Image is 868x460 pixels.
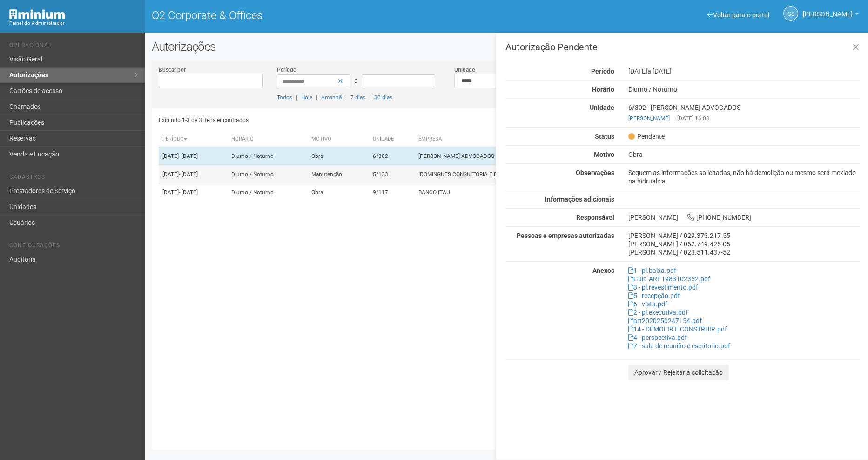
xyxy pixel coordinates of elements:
[576,169,614,176] strong: Observações
[628,317,702,325] a: art2020250247154.pdf
[592,267,614,274] strong: Anexos
[369,147,415,165] td: 6/302
[369,132,415,147] th: Unidade
[803,1,853,18] span: Gabriela Souza
[9,42,138,52] li: Operacional
[628,114,861,122] div: [DATE] 16:03
[228,132,308,147] th: Horário
[350,94,365,101] a: 7 dias
[228,147,308,165] td: Diurno / Noturno
[576,214,614,221] strong: Responsável
[803,12,859,19] a: [PERSON_NAME]
[505,42,861,52] h3: Autorização Pendente
[621,169,868,185] div: Seguem as informações solicitadas, não há demolição ou mesmo será mexiado na hidrualica.
[415,147,654,165] td: [PERSON_NAME] ADVOGADOS
[228,165,308,183] td: Diurno / Noturno
[159,165,228,183] td: [DATE]
[296,94,297,101] span: |
[308,147,369,165] td: Obra
[354,77,358,84] span: a
[647,68,672,75] span: a [DATE]
[9,19,138,27] div: Painel do Administrador
[590,104,614,111] strong: Unidade
[628,132,665,141] span: Pendente
[628,240,861,248] div: [PERSON_NAME] / 062.749.425-05
[369,165,415,183] td: 5/133
[707,11,769,19] a: Voltar para o portal
[308,183,369,202] td: Obra
[628,267,676,274] a: 1 - pl.baixa.pdf
[454,66,475,74] label: Unidade
[159,113,504,127] div: Exibindo 1-3 de 3 itens encontrados
[591,68,614,75] strong: Período
[159,147,228,165] td: [DATE]
[152,40,861,54] h2: Autorizações
[621,103,868,122] div: 6/302 - [PERSON_NAME] ADVOGADOS
[628,248,861,257] div: [PERSON_NAME] / 023.511.437-52
[415,183,654,202] td: BANCO ITAU
[308,165,369,183] td: Manutenção
[308,132,369,147] th: Motivo
[179,153,198,159] span: - [DATE]
[628,275,710,283] a: Guia-ART-1983102352.pdf
[628,292,680,299] a: 5 - recepção.pdf
[159,66,186,74] label: Buscar por
[179,171,198,177] span: - [DATE]
[783,6,798,21] a: GS
[545,196,614,203] strong: Informações adicionais
[301,94,312,101] a: Hoje
[628,342,730,350] a: 7 - sala de reunião e escritorio.pdf
[595,133,614,140] strong: Status
[621,150,868,159] div: Obra
[179,189,198,196] span: - [DATE]
[321,94,342,101] a: Amanhã
[621,67,868,75] div: [DATE]
[159,183,228,202] td: [DATE]
[517,232,614,239] strong: Pessoas e empresas autorizadas
[594,151,614,158] strong: Motivo
[159,132,228,147] th: Período
[628,231,861,240] div: [PERSON_NAME] / 029.373.217-55
[374,94,392,101] a: 30 dias
[415,132,654,147] th: Empresa
[277,94,292,101] a: Todos
[628,365,729,380] button: Aprovar / Rejeitar a solicitação
[628,325,727,333] a: 14 - DEMOLIR E CONSTRUIR.pdf
[152,9,499,21] h1: O2 Corporate & Offices
[628,300,667,308] a: 6 - vista.pdf
[628,334,687,341] a: 4 - perspectiva.pdf
[592,86,614,93] strong: Horário
[628,309,688,316] a: 2 - pl.executiva.pdf
[228,183,308,202] td: Diurno / Noturno
[9,174,138,183] li: Cadastros
[621,85,868,94] div: Diurno / Noturno
[316,94,317,101] span: |
[415,165,654,183] td: IDOMINGUES CONSULTORIA E EMPREENDIMENTOS LTDA
[628,115,670,122] a: [PERSON_NAME]
[277,66,296,74] label: Período
[9,242,138,252] li: Configurações
[345,94,347,101] span: |
[621,213,868,222] div: [PERSON_NAME] [PHONE_NUMBER]
[369,183,415,202] td: 9/117
[628,284,698,291] a: 3 - pl.revestimento.pdf
[9,9,65,19] img: Minium
[369,94,370,101] span: |
[673,115,675,122] span: |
